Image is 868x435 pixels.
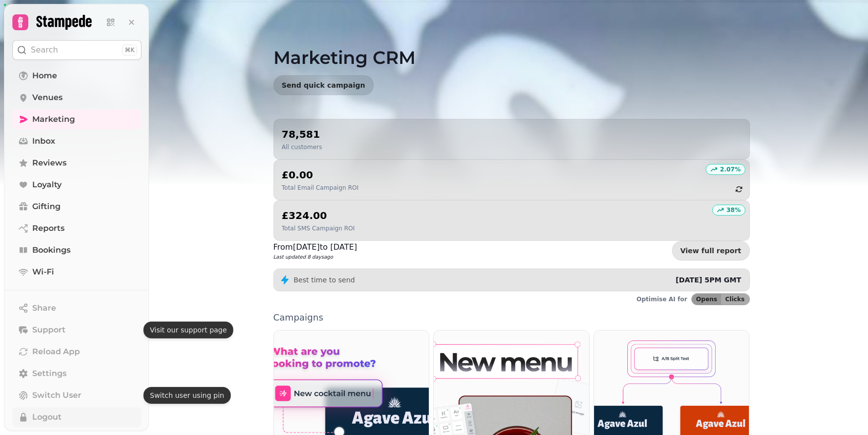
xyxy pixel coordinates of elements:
a: Marketing [12,109,141,129]
a: Bookings [12,240,141,260]
span: Inbox [32,135,55,147]
span: Reviews [32,157,67,169]
p: Total Email Campaign ROI [282,184,359,192]
span: Gifting [32,201,61,213]
span: Reload App [32,346,80,358]
span: Home [32,70,57,82]
button: Search⌘K [12,40,141,60]
h2: 78,581 [282,127,322,141]
p: Total SMS Campaign ROI [282,224,355,232]
span: Marketing [32,113,75,125]
p: Campaigns [273,313,750,322]
a: Inbox [12,131,141,151]
span: Loyalty [32,179,62,191]
p: From [DATE] to [DATE] [273,241,357,253]
p: 38 % [727,206,741,214]
a: View full report [672,241,750,261]
h1: Marketing CRM [273,24,750,67]
span: Venues [32,92,63,104]
span: Wi-Fi [32,266,54,278]
button: refresh [731,181,747,198]
span: Settings [32,368,67,380]
a: Gifting [12,197,141,217]
a: Loyalty [12,175,141,195]
span: Share [32,302,56,314]
h2: £0.00 [282,168,359,182]
span: Support [32,324,66,336]
span: Clicks [725,296,744,302]
button: Send quick campaign [273,75,374,95]
a: Home [12,66,141,86]
span: Switch User [32,389,81,401]
div: Visit our support page [143,322,233,338]
button: Reload App [12,342,141,362]
h2: £324.00 [282,209,355,222]
div: ⌘K [122,45,137,55]
p: Optimise AI for [637,295,687,303]
a: Reports [12,218,141,238]
a: Wi-Fi [12,262,141,282]
div: Switch user using pin [143,387,231,404]
button: Logout [12,407,141,427]
button: Opens [692,294,722,305]
span: Logout [32,411,62,423]
button: Support [12,320,141,340]
p: 2.07 % [720,165,741,173]
span: Opens [696,296,718,302]
span: Send quick campaign [282,82,365,89]
p: Last updated 8 days ago [273,253,357,261]
span: Bookings [32,244,70,256]
p: All customers [282,143,322,151]
button: Share [12,298,141,318]
p: Search [31,44,58,56]
button: Switch User [12,385,141,405]
span: Reports [32,222,65,234]
a: Venues [12,88,141,108]
a: Settings [12,364,141,383]
button: Clicks [721,294,749,305]
span: [DATE] 5PM GMT [676,276,741,284]
p: Best time to send [294,275,355,285]
a: Reviews [12,153,141,173]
